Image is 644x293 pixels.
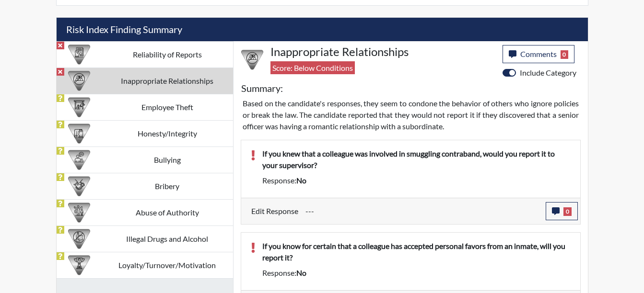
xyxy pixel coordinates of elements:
[57,18,588,41] h5: Risk Index Finding Summary
[102,199,233,225] td: Abuse of Authority
[563,207,572,216] span: 0
[102,252,233,278] td: Loyalty/Turnover/Motivation
[68,123,90,145] img: CATEGORY%20ICON-11.a5f294f4.png
[68,175,90,197] img: CATEGORY%20ICON-03.c5611939.png
[68,228,90,250] img: CATEGORY%20ICON-12.0f6f1024.png
[546,202,578,220] button: 0
[102,120,233,146] td: Honesty/Integrity
[520,67,576,79] label: Include Category
[520,49,557,58] span: Comments
[296,176,306,185] span: no
[503,45,575,63] button: Comments0
[262,240,571,263] p: If you know for certain that a colleague has accepted personal favors from an inmate, will you re...
[102,94,233,120] td: Employee Theft
[102,173,233,199] td: Bribery
[68,44,90,66] img: CATEGORY%20ICON-20.4a32fe39.png
[296,268,306,277] span: no
[270,61,355,74] span: Score: Below Conditions
[68,96,90,118] img: CATEGORY%20ICON-07.58b65e52.png
[561,50,569,59] span: 0
[241,82,283,94] h5: Summary:
[102,68,233,94] td: Inappropriate Relationships
[102,41,233,68] td: Reliability of Reports
[243,98,579,132] p: Based on the candidate's responses, they seem to condone the behavior of others who ignore polici...
[270,45,495,59] h4: Inappropriate Relationships
[68,70,90,92] img: CATEGORY%20ICON-14.139f8ef7.png
[68,254,90,276] img: CATEGORY%20ICON-17.40ef8247.png
[68,149,90,171] img: CATEGORY%20ICON-04.6d01e8fa.png
[298,202,546,220] div: Update the test taker's response, the change might impact the score
[102,225,233,252] td: Illegal Drugs and Alcohol
[255,175,578,186] div: Response:
[102,146,233,173] td: Bullying
[262,148,571,171] p: If you knew that a colleague was involved in smuggling contraband, would you report it to your su...
[68,202,90,224] img: CATEGORY%20ICON-01.94e51fac.png
[251,202,298,220] label: Edit Response
[255,267,578,279] div: Response:
[241,49,263,71] img: CATEGORY%20ICON-14.139f8ef7.png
